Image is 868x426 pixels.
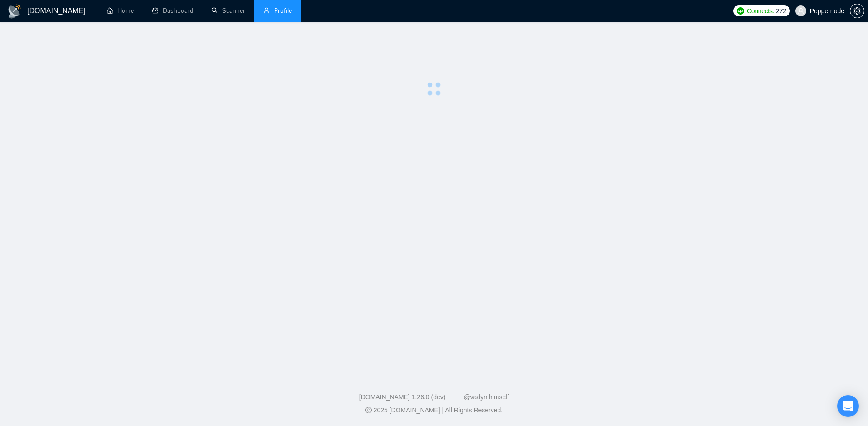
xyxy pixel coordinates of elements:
a: @vadymhimself [464,393,509,401]
span: Profile [274,7,292,15]
span: user [263,7,270,14]
a: searchScanner [212,7,245,15]
a: dashboardDashboard [152,7,193,15]
span: copyright [365,407,372,413]
a: [DOMAIN_NAME] 1.26.0 (dev) [359,393,446,401]
div: 2025 [DOMAIN_NAME] | All Rights Reserved. [7,406,861,415]
span: Connects: [747,6,774,16]
a: setting [850,7,864,15]
img: logo [7,4,22,19]
span: setting [850,7,864,15]
a: homeHome [107,7,134,15]
button: setting [850,4,864,18]
div: Open Intercom Messenger [837,395,859,417]
span: 272 [776,6,786,16]
img: upwork-logo.png [737,7,744,15]
span: user [798,8,804,14]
